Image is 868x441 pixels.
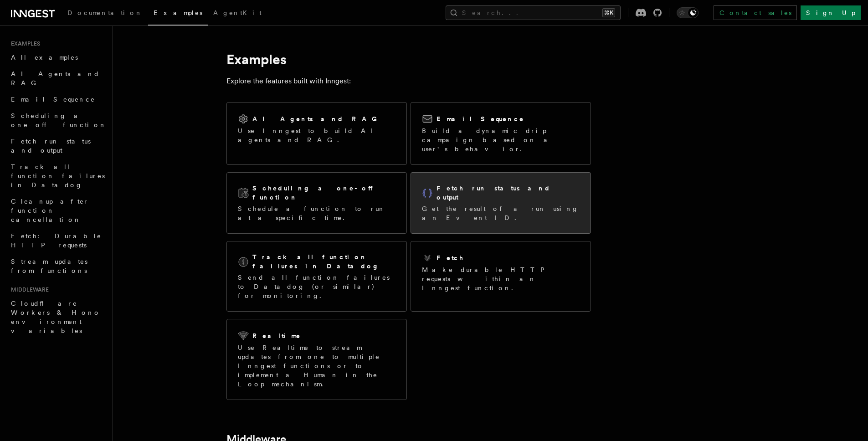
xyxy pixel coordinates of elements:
span: Documentation [67,9,143,16]
p: Explore the features built with Inngest: [226,75,591,87]
a: Fetch run status and outputGet the result of a run using an Event ID. [411,172,591,234]
button: Search...⌘K [446,5,621,20]
p: Use Inngest to build AI agents and RAG. [238,126,395,144]
span: Stream updates from functions [11,258,87,274]
a: Scheduling a one-off functionSchedule a function to run at a specific time. [226,172,407,234]
a: Documentation [62,3,148,25]
a: Cloudflare Workers & Hono environment variables [7,295,107,339]
h2: Email Sequence [437,114,524,123]
a: Scheduling a one-off function [7,108,107,133]
h2: Fetch [437,253,464,262]
a: AgentKit [208,3,267,25]
h2: Realtime [252,331,301,340]
a: All examples [7,49,107,66]
p: Schedule a function to run at a specific time. [238,204,395,222]
h2: Fetch run status and output [437,184,580,202]
span: Email Sequence [11,96,95,103]
h2: Scheduling a one-off function [252,184,395,202]
a: Email Sequence [7,91,107,108]
p: Build a dynamic drip campaign based on a user's behavior. [422,126,580,154]
span: Fetch run status and output [11,138,91,154]
span: Scheduling a one-off function [11,112,107,128]
h2: Track all function failures in Datadog [252,252,395,271]
span: Cleanup after function cancellation [11,198,89,223]
a: Stream updates from functions [7,253,107,279]
span: Fetch: Durable HTTP requests [11,232,102,249]
a: Email SequenceBuild a dynamic drip campaign based on a user's behavior. [411,102,591,165]
p: Send all function failures to Datadog (or similar) for monitoring. [238,273,395,300]
span: All examples [11,54,78,61]
p: Get the result of a run using an Event ID. [422,204,580,222]
h2: AI Agents and RAG [252,114,382,123]
span: Examples [154,9,202,16]
a: Track all function failures in Datadog [7,159,107,193]
span: Middleware [7,286,49,293]
a: AI Agents and RAGUse Inngest to build AI agents and RAG. [226,102,407,165]
a: FetchMake durable HTTP requests within an Inngest function. [411,241,591,312]
p: Use Realtime to stream updates from one to multiple Inngest functions or to implement a Human in ... [238,343,395,389]
span: AgentKit [213,9,262,16]
a: Sign Up [801,5,861,20]
button: Toggle dark mode [677,7,699,18]
h1: Examples [226,51,591,67]
kbd: ⌘K [602,8,615,17]
a: Track all function failures in DatadogSend all function failures to Datadog (or similar) for moni... [226,241,407,312]
a: Cleanup after function cancellation [7,193,107,228]
span: AI Agents and RAG [11,70,100,87]
p: Make durable HTTP requests within an Inngest function. [422,265,580,292]
span: Cloudflare Workers & Hono environment variables [11,300,101,334]
a: AI Agents and RAG [7,66,107,91]
span: Examples [7,40,40,47]
a: Contact sales [714,5,797,20]
a: Fetch run status and output [7,133,107,159]
a: RealtimeUse Realtime to stream updates from one to multiple Inngest functions or to implement a H... [226,319,407,400]
span: Track all function failures in Datadog [11,163,105,189]
a: Fetch: Durable HTTP requests [7,228,107,253]
a: Examples [148,3,208,26]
